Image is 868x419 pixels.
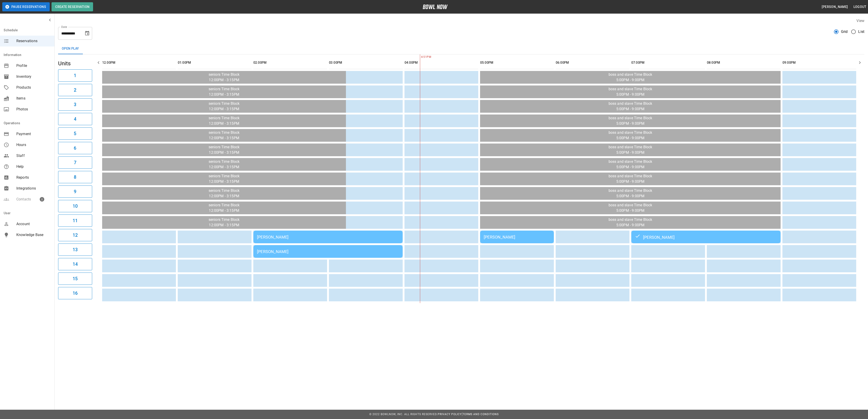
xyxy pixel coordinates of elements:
[74,72,76,79] h6: 1
[404,56,478,69] th: 04:00PM
[58,214,92,227] button: 11
[253,56,327,69] th: 02:00PM
[16,232,51,238] span: Knowledge Base
[74,173,76,181] h6: 8
[16,175,51,180] span: Reports
[83,29,92,38] button: Choose date, selected date is Sep 16, 2025
[74,86,76,94] h6: 2
[58,69,92,82] button: 1
[16,164,51,169] span: Help
[73,202,78,210] h6: 10
[74,130,76,137] h6: 5
[58,60,92,67] h5: Units
[58,229,92,241] button: 12
[73,246,78,253] h6: 13
[74,159,76,166] h6: 7
[16,85,51,90] span: Products
[2,2,50,11] button: Pause Reservations
[420,55,421,59] span: 4:51PM
[58,287,92,299] button: 16
[463,413,499,416] a: Terms and Conditions
[58,273,92,285] button: 15
[858,29,864,34] span: List
[58,43,83,54] button: Open Play
[484,235,550,239] div: [PERSON_NAME]
[73,231,78,239] h6: 12
[16,153,51,158] span: Staff
[58,156,92,169] button: 7
[58,142,92,154] button: 6
[16,186,51,191] span: Integrations
[16,107,51,112] span: Photos
[58,113,92,125] button: 4
[58,43,864,54] div: inventory tabs
[631,56,705,69] th: 07:00PM
[58,244,92,256] button: 13
[74,115,76,123] h6: 4
[58,171,92,183] button: 8
[73,217,78,224] h6: 11
[480,56,554,69] th: 05:00PM
[74,188,76,195] h6: 9
[16,96,51,101] span: Items
[423,5,448,9] img: logo
[100,54,858,303] table: sticky table
[852,3,868,11] button: Logout
[556,56,629,69] th: 06:00PM
[16,63,51,68] span: Profile
[329,56,403,69] th: 03:00PM
[73,290,78,297] h6: 16
[178,56,252,69] th: 01:00PM
[16,142,51,148] span: Hours
[820,3,850,11] button: [PERSON_NAME]
[707,56,781,69] th: 08:00PM
[58,258,92,270] button: 14
[102,56,176,69] th: 12:00PM
[16,38,51,44] span: Reservations
[438,413,462,416] a: Privacy Policy
[16,221,51,227] span: Account
[369,413,438,416] span: © 2022 BowlNow, Inc. All Rights Reserved.
[841,29,848,34] span: Grid
[257,249,399,254] div: [PERSON_NAME]
[257,235,399,239] div: [PERSON_NAME]
[635,234,777,240] div: [PERSON_NAME]
[16,74,51,79] span: Inventory
[782,56,856,69] th: 09:00PM
[58,98,92,111] button: 3
[73,261,78,268] h6: 14
[58,185,92,198] button: 9
[73,275,78,282] h6: 15
[856,19,864,23] label: View
[74,101,76,108] h6: 3
[74,144,76,152] h6: 6
[58,84,92,96] button: 2
[58,200,92,212] button: 10
[16,131,51,137] span: Payment
[58,127,92,140] button: 5
[52,2,93,11] button: Create Reservation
